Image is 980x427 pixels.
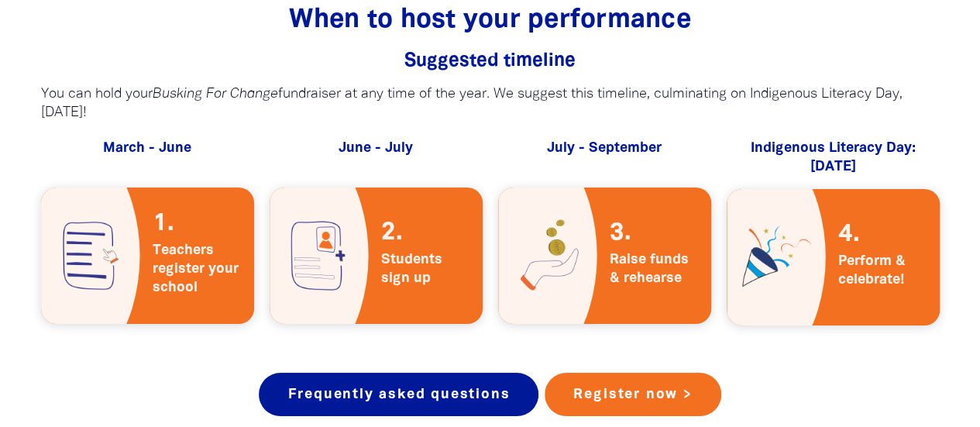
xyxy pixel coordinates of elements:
img: raisley-icons-celebrate-png-d9ba48.png [727,189,826,325]
img: raisley-icons-register-school-png-3732de.png [41,188,140,324]
span: Teachers register your school [153,241,242,297]
span: June - July [339,142,413,154]
img: raisley-icons-donate-png-d2cf9a.png [498,188,597,324]
a: Register now > [545,373,720,416]
span: March - June [103,142,191,154]
span: Raise funds & rehearse [610,250,699,288]
span: Students sign up [381,250,470,288]
p: You can hold your fundraiser at any time of the year. We suggest this timeline, culminating on In... [41,85,940,122]
span: Indigenous Literacy Day: [DATE] [751,142,916,173]
span: Perform & celebrate! [838,252,927,289]
a: Students sign up [270,188,483,324]
span: Suggested timeline [404,53,576,70]
img: raisley-icons-student-register-png-4ab5c4.png [270,188,369,324]
span: July - September [547,142,662,154]
em: Busking For Change [153,88,278,101]
a: Teachers register your school [41,188,254,324]
span: When to host your performance [289,9,690,33]
a: Frequently asked questions [259,373,538,416]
